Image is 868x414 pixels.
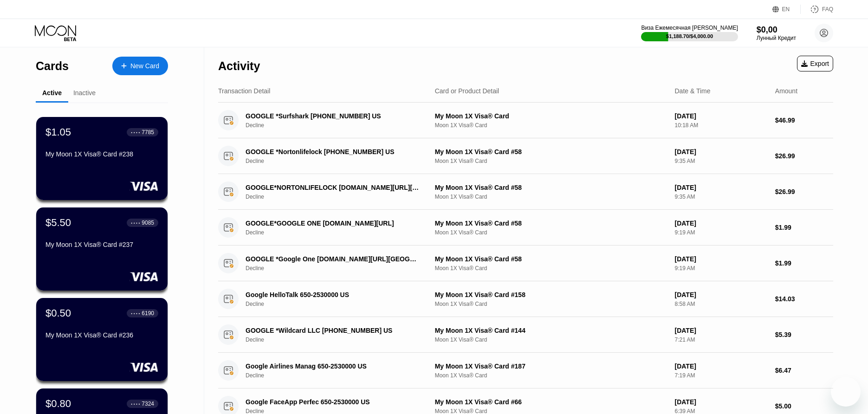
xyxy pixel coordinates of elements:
div: My Moon 1X Visa® Card #158 [435,291,667,298]
div: $1.99 [775,259,833,267]
div: Export [797,56,833,71]
div: Decline [246,301,434,307]
div: $6.47 [775,367,833,374]
div: $1.05● ● ● ●7785My Moon 1X Visa® Card #238 [36,117,168,200]
div: [DATE] [674,184,767,191]
div: 7324 [142,401,154,407]
div: FAQ [801,5,833,14]
div: Лунный Кредит [757,35,796,41]
div: Moon 1X Visa® Card [435,336,667,343]
div: GOOGLE *Google One [DOMAIN_NAME][URL][GEOGRAPHIC_DATA] [246,255,421,263]
div: 9:19 AM [674,265,767,272]
div: $5.00 [775,402,833,410]
div: 6190 [142,310,154,317]
div: Moon 1X Visa® Card [435,194,667,200]
div: [DATE] [674,255,767,263]
div: $46.99 [775,116,833,124]
div: [DATE] [674,112,767,120]
div: $26.99 [775,152,833,160]
div: Decline [246,194,434,200]
div: $0,00Лунный Кредит [757,25,796,41]
div: Google Airlines Manag 650-2530000 USDeclineMy Moon 1X Visa® Card #187Moon 1X Visa® Card[DATE]7:19... [218,353,833,388]
div: $1,188.70/$4,000.00 [666,33,713,39]
div: GOOGLE*GOOGLE ONE [DOMAIN_NAME][URL] [246,220,421,227]
div: [DATE] [674,398,767,406]
div: Decline [246,122,434,129]
div: 8:58 AM [674,301,767,307]
div: ● ● ● ● [131,402,140,405]
div: GOOGLE*NORTONLIFELOCK [DOMAIN_NAME][URL][GEOGRAPHIC_DATA] [246,184,421,191]
div: My Moon 1X Visa® Card #236 [45,331,158,339]
div: Google Airlines Manag 650-2530000 US [246,362,421,370]
div: Transaction Detail [218,87,270,95]
div: $5.50● ● ● ●9085My Moon 1X Visa® Card #237 [36,207,168,291]
div: GOOGLE *Wildcard LLC [PHONE_NUMBER] US [246,327,421,334]
div: My Moon 1X Visa® Card #58 [435,255,667,263]
div: GOOGLE *Nortonlifelock [PHONE_NUMBER] USDeclineMy Moon 1X Visa® Card #58Moon 1X Visa® Card[DATE]9... [218,138,833,174]
div: New Card [112,57,168,75]
div: $1.99 [775,224,833,231]
div: $1.05 [45,126,71,138]
div: Google HelloTalk 650-2530000 US [246,291,421,298]
div: ● ● ● ● [131,221,140,224]
div: My Moon 1X Visa® Card #66 [435,398,667,406]
div: Moon 1X Visa® Card [435,122,667,129]
div: [DATE] [674,327,767,334]
div: 9085 [142,220,154,226]
div: GOOGLE *Surfshark [PHONE_NUMBER] US [246,112,421,120]
div: Card or Product Detail [435,87,499,95]
div: Decline [246,372,434,379]
div: 9:19 AM [674,229,767,236]
div: $5.50 [45,217,71,229]
div: GOOGLE*GOOGLE ONE [DOMAIN_NAME][URL]DeclineMy Moon 1X Visa® Card #58Moon 1X Visa® Card[DATE]9:19 ... [218,210,833,246]
div: My Moon 1X Visa® Card #144 [435,327,667,334]
div: 7:21 AM [674,336,767,343]
div: My Moon 1X Visa® Card #58 [435,184,667,191]
div: Activity [218,59,260,73]
div: Moon 1X Visa® Card [435,301,667,307]
div: GOOGLE *Google One [DOMAIN_NAME][URL][GEOGRAPHIC_DATA]DeclineMy Moon 1X Visa® Card #58Moon 1X Vis... [218,246,833,281]
div: GOOGLE*NORTONLIFELOCK [DOMAIN_NAME][URL][GEOGRAPHIC_DATA]DeclineMy Moon 1X Visa® Card #58Moon 1X ... [218,174,833,210]
div: My Moon 1X Visa® Card #58 [435,220,667,227]
div: Date & Time [674,87,710,95]
div: My Moon 1X Visa® Card #187 [435,362,667,370]
div: [DATE] [674,362,767,370]
div: Inactive [73,89,96,97]
div: Decline [246,265,434,272]
div: GOOGLE *Nortonlifelock [PHONE_NUMBER] US [246,148,421,155]
div: 9:35 AM [674,194,767,200]
div: $14.03 [775,295,833,303]
div: Google HelloTalk 650-2530000 USDeclineMy Moon 1X Visa® Card #158Moon 1X Visa® Card[DATE]8:58 AM$1... [218,281,833,317]
div: Moon 1X Visa® Card [435,372,667,379]
div: Moon 1X Visa® Card [435,265,667,272]
div: $5.39 [775,331,833,338]
div: FAQ [822,6,833,13]
div: $0.50 [45,307,71,319]
div: $0,00 [757,25,796,35]
div: Moon 1X Visa® Card [435,158,667,164]
div: EN [772,5,801,14]
div: Виза Ежемесячная [PERSON_NAME] [641,25,738,31]
iframe: Кнопка запуска окна обмена сообщениями [831,377,861,407]
div: Google FaceApp Perfec 650-2530000 US [246,398,421,406]
div: [DATE] [674,148,767,155]
div: GOOGLE *Wildcard LLC [PHONE_NUMBER] USDeclineMy Moon 1X Visa® Card #144Moon 1X Visa® Card[DATE]7:... [218,317,833,353]
div: New Card [130,62,159,70]
div: ● ● ● ● [131,131,140,134]
div: Виза Ежемесячная [PERSON_NAME]$1,188.70/$4,000.00 [641,25,738,41]
div: Active [42,89,62,97]
div: GOOGLE *Surfshark [PHONE_NUMBER] USDeclineMy Moon 1X Visa® CardMoon 1X Visa® Card[DATE]10:18 AM$4... [218,103,833,138]
div: My Moon 1X Visa® Card #238 [45,150,158,158]
div: $0.50● ● ● ●6190My Moon 1X Visa® Card #236 [36,298,168,381]
div: My Moon 1X Visa® Card #58 [435,148,667,155]
div: Cards [36,59,69,73]
div: Amount [775,87,797,95]
div: Export [801,60,829,67]
div: Moon 1X Visa® Card [435,229,667,236]
div: My Moon 1X Visa® Card [435,112,667,120]
div: 9:35 AM [674,158,767,164]
div: Decline [246,336,434,343]
div: 10:18 AM [674,122,767,129]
